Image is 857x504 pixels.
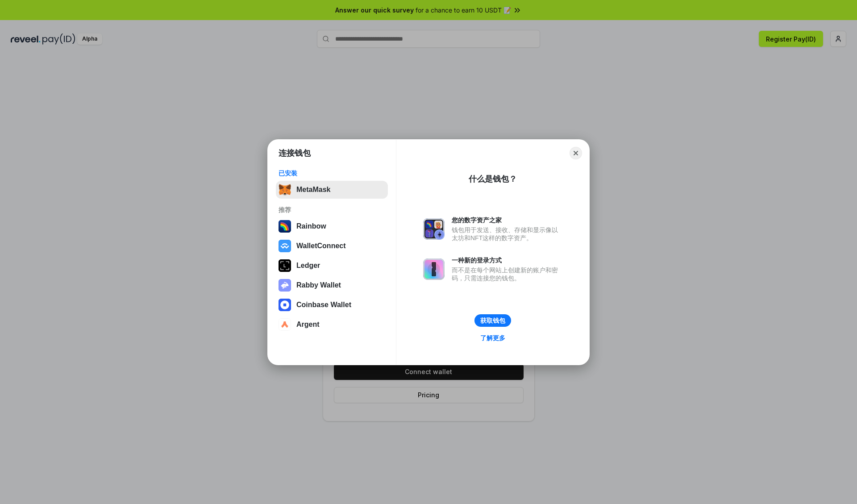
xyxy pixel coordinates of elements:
[296,321,320,329] div: Argent
[279,259,291,272] img: svg+xml,%3Csvg%20xmlns%3D%22http%3A%2F%2Fwww.w3.org%2F2000%2Fsvg%22%20width%3D%2228%22%20height%3...
[276,257,388,275] button: Ledger
[276,181,388,199] button: MetaMask
[296,281,341,289] div: Rabby Wallet
[480,334,505,342] div: 了解更多
[570,147,582,159] button: Close
[452,266,562,282] div: 而不是在每个网站上创建新的账户和密码，只需连接您的钱包。
[296,186,330,194] div: MetaMask
[276,316,388,333] button: Argent
[276,237,388,255] button: WalletConnect
[296,301,351,309] div: Coinbase Wallet
[279,169,385,177] div: 已安装
[475,332,511,344] a: 了解更多
[469,174,517,184] div: 什么是钱包？
[452,216,562,224] div: 您的数字资产之家
[276,217,388,235] button: Rainbow
[279,206,385,214] div: 推荐
[480,317,505,325] div: 获取钱包
[279,240,291,252] img: svg+xml,%3Csvg%20width%3D%2228%22%20height%3D%2228%22%20viewBox%3D%220%200%2028%2028%22%20fill%3D...
[296,262,320,270] div: Ledger
[279,183,291,196] img: svg+xml,%3Csvg%20fill%3D%22none%22%20height%3D%2233%22%20viewBox%3D%220%200%2035%2033%22%20width%...
[474,314,511,327] button: 获取钱包
[279,279,291,292] img: svg+xml,%3Csvg%20xmlns%3D%22http%3A%2F%2Fwww.w3.org%2F2000%2Fsvg%22%20fill%3D%22none%22%20viewBox...
[279,299,291,311] img: svg+xml,%3Csvg%20width%3D%2228%22%20height%3D%2228%22%20viewBox%3D%220%200%2028%2028%22%20fill%3D...
[423,218,445,240] img: svg+xml,%3Csvg%20xmlns%3D%22http%3A%2F%2Fwww.w3.org%2F2000%2Fsvg%22%20fill%3D%22none%22%20viewBox...
[452,256,562,264] div: 一种新的登录方式
[296,222,326,230] div: Rainbow
[279,318,291,331] img: svg+xml,%3Csvg%20width%3D%2228%22%20height%3D%2228%22%20viewBox%3D%220%200%2028%2028%22%20fill%3D...
[423,258,445,280] img: svg+xml,%3Csvg%20xmlns%3D%22http%3A%2F%2Fwww.w3.org%2F2000%2Fsvg%22%20fill%3D%22none%22%20viewBox...
[279,220,291,233] img: svg+xml,%3Csvg%20width%3D%22120%22%20height%3D%22120%22%20viewBox%3D%220%200%20120%20120%22%20fil...
[452,226,562,242] div: 钱包用于发送、接收、存储和显示像以太坊和NFT这样的数字资产。
[296,242,346,250] div: WalletConnect
[276,276,388,294] button: Rabby Wallet
[279,148,311,158] h1: 连接钱包
[276,296,388,314] button: Coinbase Wallet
